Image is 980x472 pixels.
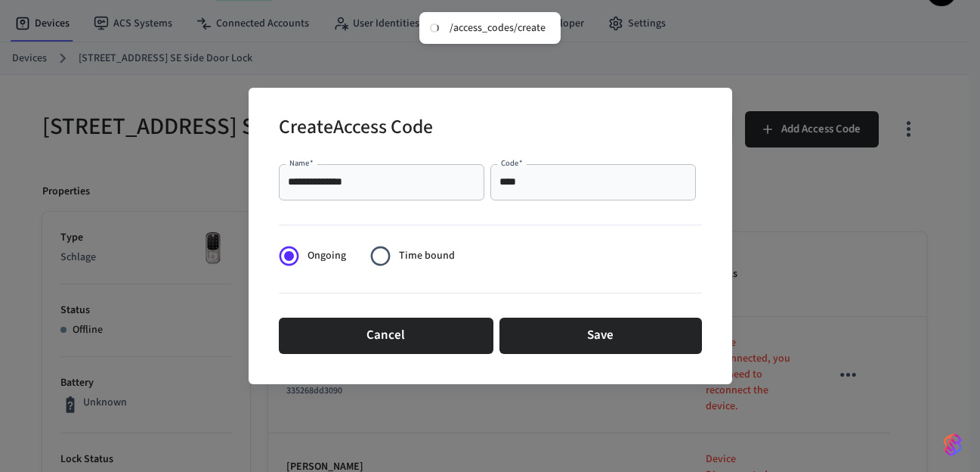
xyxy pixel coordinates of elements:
span: Time bound [399,248,455,264]
button: Save [499,318,702,354]
img: SeamLogoGradient.69752ec5.svg [944,433,962,457]
div: /access_codes/create [450,21,546,35]
button: Cancel [279,318,493,354]
span: Ongoing [308,248,346,264]
label: Name [289,157,314,169]
label: Code [501,157,523,169]
h2: Create Access Code [279,106,433,152]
